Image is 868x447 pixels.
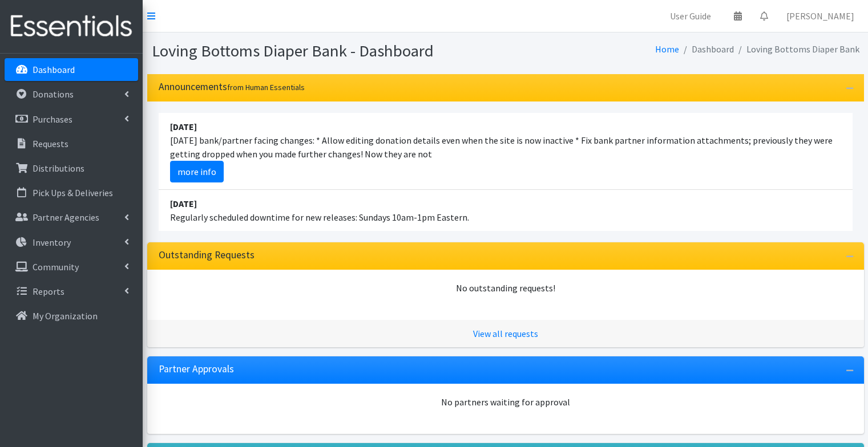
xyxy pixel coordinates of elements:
[33,88,74,100] p: Donations
[5,206,138,229] a: Partner Agencies
[734,41,859,58] li: Loving Bottoms Diaper Bank
[5,304,138,327] a: My Organization
[159,81,305,93] h3: Announcements
[170,121,197,132] strong: [DATE]
[33,310,98,322] p: My Organization
[159,395,853,409] div: No partners waiting for approval
[5,7,138,46] img: HumanEssentials
[152,41,502,61] h1: Loving Bottoms Diaper Bank - Dashboard
[33,187,113,198] p: Pick Ups & Deliveries
[33,64,75,75] p: Dashboard
[33,237,71,248] p: Inventory
[655,43,679,55] a: Home
[5,108,138,131] a: Purchases
[227,82,305,92] small: from Human Essentials
[33,162,84,174] p: Distributions
[159,281,853,295] div: No outstanding requests!
[33,138,68,149] p: Requests
[33,113,72,125] p: Purchases
[5,83,138,105] a: Donations
[777,5,863,27] a: [PERSON_NAME]
[5,58,138,81] a: Dashboard
[5,280,138,303] a: Reports
[159,363,234,375] h3: Partner Approvals
[170,198,197,209] strong: [DATE]
[170,161,224,182] a: more info
[159,113,853,190] li: [DATE] bank/partner facing changes: * Allow editing donation details even when the site is now in...
[159,190,853,231] li: Regularly scheduled downtime for new releases: Sundays 10am-1pm Eastern.
[5,181,138,204] a: Pick Ups & Deliveries
[473,328,538,339] a: View all requests
[159,249,255,261] h3: Outstanding Requests
[661,5,720,27] a: User Guide
[679,41,734,58] li: Dashboard
[33,212,99,223] p: Partner Agencies
[5,157,138,180] a: Distributions
[33,286,64,297] p: Reports
[33,261,79,273] p: Community
[5,255,138,278] a: Community
[5,132,138,155] a: Requests
[5,231,138,254] a: Inventory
